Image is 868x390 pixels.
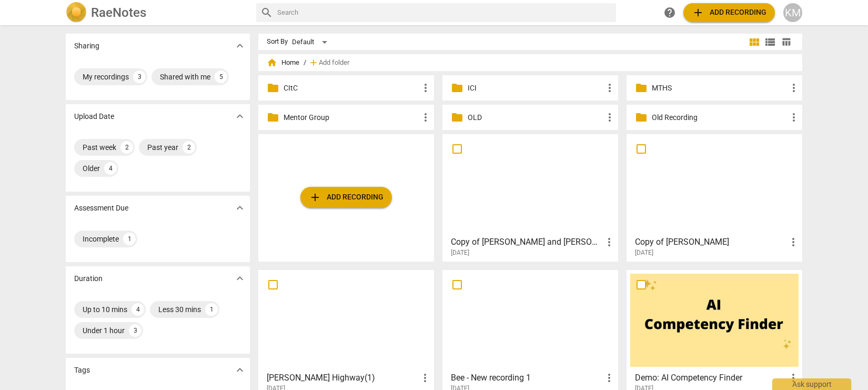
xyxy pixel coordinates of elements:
[205,303,218,316] div: 1
[292,34,331,51] div: Default
[232,200,248,216] button: Show more
[692,6,704,19] span: add
[234,364,246,376] span: expand_more
[451,248,469,257] span: [DATE]
[267,82,279,94] span: folder
[451,82,463,94] span: folder
[232,271,248,286] button: Show more
[83,234,119,244] div: Incomplete
[284,83,419,94] p: CItC
[309,191,383,204] span: Add recording
[787,236,800,248] span: more_vert
[267,111,279,124] span: folder
[304,59,306,67] span: /
[419,372,431,384] span: more_vert
[787,372,800,384] span: more_vert
[309,191,321,204] span: add
[74,111,114,122] p: Upload Date
[419,82,432,94] span: more_vert
[66,2,248,23] a: LogoRaeNotes
[692,6,766,19] span: Add recording
[652,112,788,123] p: Old Recording
[267,38,288,46] div: Sort By
[74,273,103,284] p: Duration
[468,83,603,94] p: ICI
[232,38,248,54] button: Show more
[267,372,419,384] h3: King Faisal Highway(1)
[267,57,299,68] span: Home
[83,142,116,153] div: Past week
[284,112,419,123] p: Mentor Group
[74,41,99,52] p: Sharing
[663,6,676,19] span: help
[308,57,319,68] span: add
[446,138,614,257] a: Copy of [PERSON_NAME] and [PERSON_NAME] - 2025_07_28 16_03 CDT - Recording[DATE]
[83,325,125,336] div: Under 1 hour
[234,202,246,214] span: expand_more
[603,82,616,94] span: more_vert
[635,236,787,248] h3: Copy of Gabriela
[158,304,201,315] div: Less 30 mins
[234,272,246,285] span: expand_more
[603,236,615,248] span: more_vert
[778,34,794,50] button: Table view
[635,82,648,94] span: folder
[781,37,791,47] span: table_chart
[160,72,210,82] div: Shared with me
[277,4,612,21] input: Search
[123,233,136,245] div: 1
[74,203,128,214] p: Assessment Due
[788,111,800,124] span: more_vert
[603,111,616,124] span: more_vert
[451,236,603,248] h3: Copy of Thomas Coleman and Lucy Paulise - 2025_07_28 16_03 CDT - Recording
[451,111,463,124] span: folder
[74,365,90,376] p: Tags
[788,82,800,94] span: more_vert
[260,6,273,19] span: search
[183,141,195,154] div: 2
[234,110,246,123] span: expand_more
[83,304,127,315] div: Up to 10 mins
[419,111,432,124] span: more_vert
[451,372,603,384] h3: Bee - New recording 1
[132,303,144,316] div: 4
[783,3,802,22] button: KM
[319,59,349,67] span: Add folder
[104,162,117,175] div: 4
[300,187,392,208] button: Upload
[748,36,761,48] span: view_module
[762,34,778,50] button: List view
[83,72,129,82] div: My recordings
[232,108,248,124] button: Show more
[635,111,648,124] span: folder
[147,142,178,153] div: Past year
[120,141,133,154] div: 2
[635,372,787,384] h3: Demo: AI Competency Finder
[652,83,788,94] p: MTHS
[635,248,653,257] span: [DATE]
[234,39,246,52] span: expand_more
[133,71,146,83] div: 3
[603,372,615,384] span: more_vert
[129,324,142,337] div: 3
[764,36,776,48] span: view_list
[232,362,248,378] button: Show more
[683,3,775,22] button: Upload
[630,138,799,257] a: Copy of [PERSON_NAME][DATE]
[746,34,762,50] button: Tile view
[468,112,603,123] p: OLD
[215,71,227,83] div: 5
[267,57,277,68] span: home
[660,3,679,22] a: Help
[91,5,146,20] h2: RaeNotes
[83,163,100,174] div: Older
[772,378,851,390] div: Ask support
[66,2,87,23] img: Logo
